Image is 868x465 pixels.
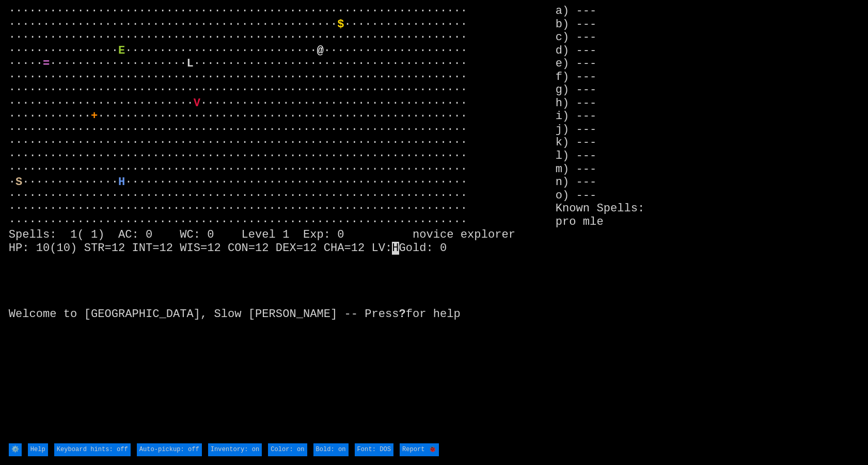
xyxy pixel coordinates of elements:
input: Inventory: on [208,443,262,457]
input: Keyboard hints: off [54,443,131,457]
font: V [194,97,200,110]
input: ⚙️ [9,443,22,457]
mark: H [392,242,399,255]
font: L [187,57,194,70]
font: @ [317,44,323,57]
font: $ [337,18,344,31]
input: Font: DOS [355,443,393,457]
input: Report 🐞 [400,443,439,457]
input: Auto-pickup: off [137,443,202,457]
input: Color: on [268,443,307,457]
larn: ··································································· ·····························... [9,5,556,442]
stats: a) --- b) --- c) --- d) --- e) --- f) --- g) --- h) --- i) --- j) --- k) --- l) --- m) --- n) ---... [556,5,859,442]
input: Bold: on [313,443,349,457]
font: H [118,176,125,189]
font: E [118,44,125,57]
font: + [91,110,98,123]
input: Help [28,443,48,457]
font: = [43,57,50,70]
b: ? [399,308,406,321]
font: S [15,176,22,189]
